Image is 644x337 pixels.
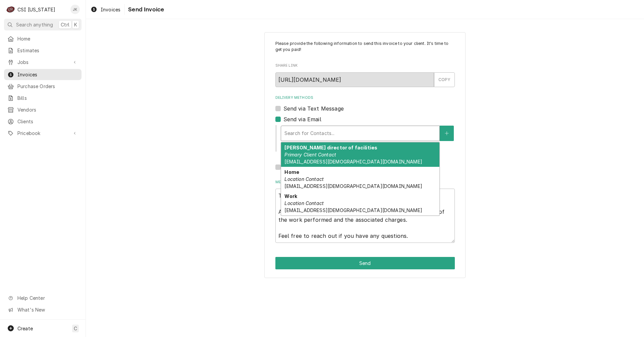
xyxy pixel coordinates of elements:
div: Invoice Send [264,32,466,278]
div: C [6,5,15,14]
span: Create [17,326,33,331]
span: [EMAIL_ADDRESS][DEMOGRAPHIC_DATA][DOMAIN_NAME] [284,159,422,164]
span: Invoices [17,71,78,78]
div: Share Link [275,63,455,87]
span: Clients [17,118,78,125]
label: Share Link [275,63,455,68]
span: Estimates [17,47,78,54]
a: Go to What's New [4,304,82,315]
a: Bills [4,92,82,104]
strong: Work [284,193,297,199]
a: Go to Help Center [4,292,82,304]
em: Location Contact [284,200,324,206]
span: Purchase Orders [17,83,78,90]
span: K [74,21,77,28]
label: Delivery Methods [275,95,455,100]
div: Jeff Kuehl's Avatar [70,5,80,14]
a: Go to Pricebook [4,128,82,139]
label: Send via Text Message [283,105,344,113]
svg: Create New Contact [445,131,449,136]
a: Clients [4,116,82,127]
div: Message to Client [275,180,455,243]
em: Location Contact [284,176,324,182]
em: Primary Client Contact [284,152,336,157]
span: What's New [17,306,77,313]
strong: Home [284,169,299,175]
div: JK [70,5,80,14]
p: Please provide the following information to send this invoice to your client. It's time to get yo... [275,41,455,53]
span: Pricebook [17,130,68,137]
a: Invoices [88,4,123,15]
span: Jobs [17,59,68,66]
a: Vendors [4,104,82,115]
a: Invoices [4,69,82,80]
span: Home [17,35,78,42]
div: CSI Kentucky's Avatar [6,5,15,14]
textarea: Thank you for your business! Attached is your invoice, which includes a detailed summary of the w... [275,189,455,243]
span: Ctrl [61,21,69,28]
span: Bills [17,94,78,102]
span: [EMAIL_ADDRESS][DEMOGRAPHIC_DATA][DOMAIN_NAME] [284,207,422,213]
button: Send [275,257,455,269]
div: Invoice Send Form [275,41,455,243]
span: [EMAIL_ADDRESS][DEMOGRAPHIC_DATA][DOMAIN_NAME] [284,183,422,189]
div: Button Group [275,257,455,269]
label: Send via Email [283,115,321,123]
a: Go to Jobs [4,57,82,68]
span: Search anything [16,21,53,28]
span: Send Invoice [126,5,164,14]
span: Vendors [17,106,78,113]
strong: [PERSON_NAME] director of facilities [284,145,377,150]
div: Button Group Row [275,257,455,269]
div: CSI [US_STATE] [17,6,55,13]
button: Create New Contact [440,126,454,141]
button: Search anythingCtrlK [4,19,82,30]
div: Delivery Methods [275,95,455,171]
label: Message to Client [275,180,455,185]
button: COPY [434,72,455,87]
span: Help Center [17,294,77,301]
a: Home [4,33,82,44]
span: C [74,325,77,332]
a: Estimates [4,45,82,56]
a: Purchase Orders [4,81,82,92]
span: Invoices [101,6,120,13]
